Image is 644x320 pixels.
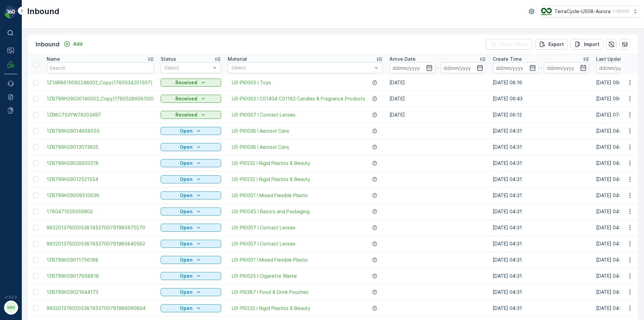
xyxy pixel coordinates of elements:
[33,112,38,118] div: Toggle Row Selected
[489,171,593,187] td: [DATE] 04:31
[33,161,38,166] div: Toggle Row Selected
[47,111,154,118] span: 1ZB8C753YW76203497
[161,79,221,87] button: Received
[47,208,154,215] span: 1760471029359903
[175,95,197,102] p: Received
[596,56,638,62] p: Last Update Time
[548,41,564,48] p: Export
[232,257,308,263] span: US-PI0001 I Mixed Flexible Plastic
[232,176,310,183] a: US-PI0232 I Rigid Plastics & Beauty
[489,155,593,171] td: [DATE] 04:31
[47,160,154,167] a: 1ZB799H29028920218
[47,79,154,86] a: 1Z1AR8619092248002_Copy(1760534201507)
[47,289,154,295] span: 1ZB799H29021644173
[232,224,296,231] a: US-PI0007 I Contact Lenses
[33,128,38,134] div: Toggle Row Selected
[232,305,310,312] span: US-PI0232 I Rigid Plastics & Beauty
[164,64,211,71] p: Select
[489,91,593,107] td: [DATE] 06:43
[489,75,593,91] td: [DATE] 08:16
[180,240,193,247] p: Open
[489,203,593,220] td: [DATE] 04:31
[33,96,38,101] div: Toggle Row Selected
[161,191,221,199] button: Open
[232,95,365,102] a: US-PI0063 I C01404 C01163 Candles & Fragrance Products
[47,257,154,263] span: 1ZB799H29011756188
[228,56,247,62] p: Material
[47,305,154,312] span: 9632013760205387453700791986090804
[161,304,221,312] button: Open
[541,5,639,17] button: TerraCycle-US08-Aurora(-05:00)
[33,177,38,182] div: Toggle Row Selected
[389,56,416,62] p: Arrive Date
[231,64,372,71] p: Select
[47,192,154,199] a: 1ZB799H29009510036
[232,208,310,215] a: US-PI0045 I Razors and Packaging
[613,9,629,14] p: ( -05:00 )
[4,301,17,315] button: MM
[161,288,221,296] button: Open
[47,95,154,102] a: 1ZB799H29030140002_Copy(1760528606100)
[541,8,552,15] img: image_ci7OI47.png
[33,225,38,230] div: Toggle Row Selected
[27,6,59,17] p: Inbound
[232,128,289,134] a: US-PI0038 I Aerosol Cans
[33,209,38,214] div: Toggle Row Selected
[489,107,593,123] td: [DATE] 06:12
[47,273,154,279] span: 1ZB799H29017658818
[232,289,309,295] a: US-PI0387 I Food & Drink Pouches
[571,39,603,50] button: Import
[161,272,221,280] button: Open
[73,41,83,47] p: Add
[33,241,38,246] div: Toggle Row Selected
[554,8,610,15] p: TerraCycle-US08-Aurora
[180,192,193,199] p: Open
[386,75,489,91] td: [DATE]
[47,62,154,73] input: Search
[180,257,193,263] p: Open
[489,284,593,300] td: [DATE] 04:31
[33,144,38,150] div: Toggle Row Selected
[489,220,593,236] td: [DATE] 04:31
[232,144,289,150] a: US-PI0038 I Aerosol Cans
[489,139,593,155] td: [DATE] 04:31
[493,62,539,73] input: dd/mm/yyyy
[180,208,193,215] p: Open
[489,236,593,252] td: [DATE] 04:31
[232,192,308,199] a: US-PI0001 I Mixed Flexible Plastic
[4,295,17,299] span: v 1.52.3
[47,128,154,134] a: 1ZB799H29014659555
[499,41,528,48] p: Clear Filters
[540,64,542,72] p: -
[33,273,38,279] div: Toggle Row Selected
[535,39,568,50] button: Export
[47,56,60,62] p: Name
[386,91,489,107] td: [DATE]
[175,79,197,86] p: Received
[161,143,221,151] button: Open
[161,159,221,167] button: Open
[33,193,38,198] div: Toggle Row Selected
[232,273,297,279] span: US-PI0025 I Cigarette Waste
[161,56,176,62] p: Status
[47,176,154,183] a: 1ZB799H29012521554
[489,123,593,139] td: [DATE] 04:31
[161,224,221,232] button: Open
[232,111,296,118] a: US-PI0007 I Contact Lenses
[489,300,593,316] td: [DATE] 04:31
[161,95,221,103] button: Received
[180,289,193,295] p: Open
[33,257,38,263] div: Toggle Row Selected
[61,40,85,48] button: Add
[386,107,489,123] td: [DATE]
[180,305,193,312] p: Open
